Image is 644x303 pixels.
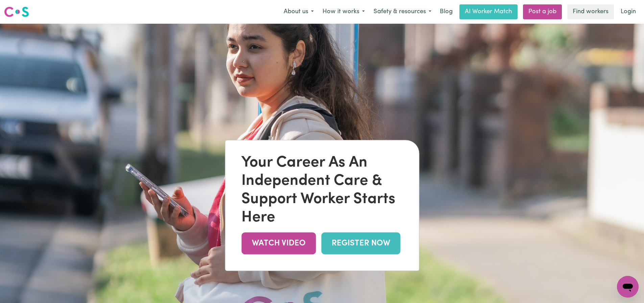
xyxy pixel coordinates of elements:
[241,154,403,227] div: Your Career As An Independent Care & Support Worker Starts Here
[318,5,369,19] button: How it works
[436,4,457,19] a: Blog
[4,6,29,18] img: Careseekers logo
[567,4,614,19] a: Find workers
[279,5,318,19] button: About us
[617,4,640,19] a: Login
[4,4,29,20] a: Careseekers logo
[241,232,316,254] a: WATCH VIDEO
[321,232,400,254] a: REGISTER NOW
[523,4,562,19] a: Post a job
[617,276,639,298] iframe: Button to launch messaging window
[459,4,518,19] a: AI Worker Match
[369,5,436,19] button: Safety & resources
